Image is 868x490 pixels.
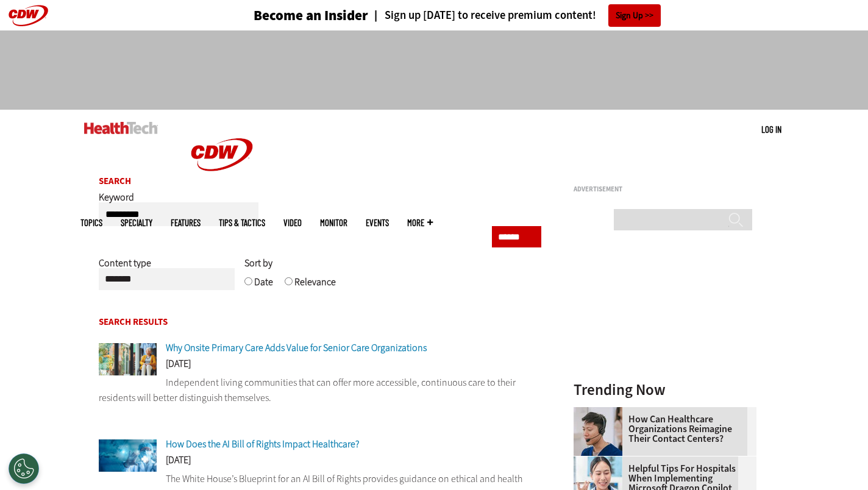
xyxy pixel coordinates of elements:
[283,218,302,227] a: Video
[574,456,628,466] a: Doctor using phone to dictate to tablet
[294,275,336,297] label: Relevance
[320,218,347,227] a: MonITor
[171,218,201,227] a: Features
[574,407,622,456] img: Healthcare contact center
[176,110,268,200] img: Home
[176,190,268,203] a: CDW
[99,257,151,279] label: Content type
[574,414,749,444] a: How Can Healthcare Organizations Reimagine Their Contact Centers?
[166,438,359,450] a: How Does the AI Bill of Rights Impact Healthcare?
[574,382,756,397] h3: Trending Now
[219,218,265,227] a: Tips & Tactics
[761,124,781,135] a: Log in
[99,439,157,472] img: Doctor use AI robots for diagnosis
[212,43,656,98] iframe: advertisement
[761,123,781,136] div: User menu
[407,218,433,227] span: More
[254,9,368,23] h3: Become an Insider
[208,9,368,23] a: Become an Insider
[368,10,596,21] a: Sign up [DATE] to receive premium content!
[574,197,756,350] iframe: advertisement
[99,375,541,406] p: Independent living communities that can offer more accessible, continuous care to their residents...
[254,275,273,297] label: Date
[9,453,39,484] button: Open Preferences
[99,359,541,375] div: [DATE]
[80,218,102,227] span: Topics
[99,318,541,327] h2: Search Results
[244,257,272,269] span: Sort by
[574,407,628,417] a: Healthcare contact center
[166,341,427,354] a: Why Onsite Primary Care Adds Value for Senior Care Organizations
[121,218,152,227] span: Specialty
[608,4,661,27] a: Sign Up
[99,455,541,471] div: [DATE]
[366,218,389,227] a: Events
[99,343,157,375] img: Nurse pushing a senior woman in a wheelchair in a retirement home
[9,453,39,484] div: Cookies Settings
[84,122,158,134] img: Home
